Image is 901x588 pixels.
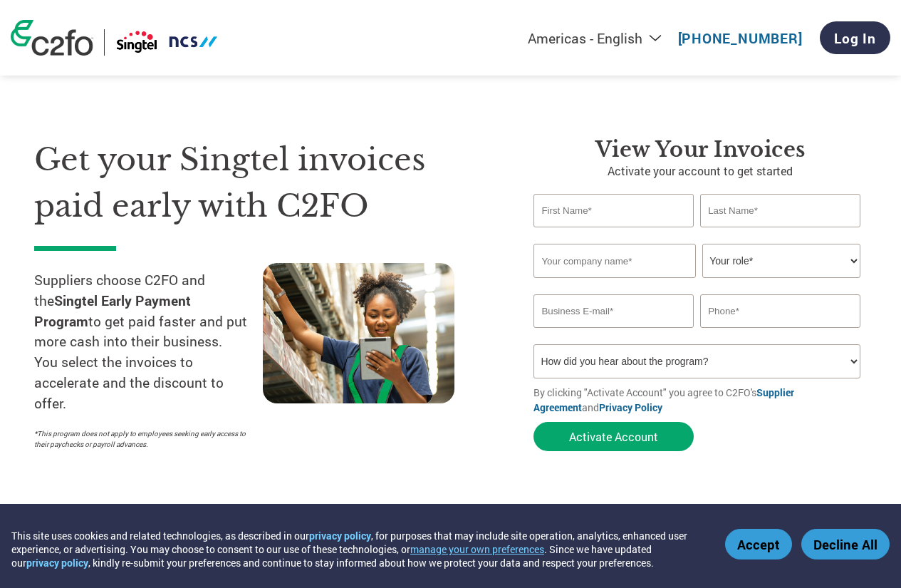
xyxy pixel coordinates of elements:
div: Invalid company name or company name is too long [533,279,860,289]
img: c2fo logo [11,20,93,56]
h1: Get your Singtel invoices paid early with C2FO [34,137,491,229]
a: Supplier Agreement [533,386,794,414]
a: [PHONE_NUMBER] [678,29,803,47]
button: manage your own preferences [410,542,544,556]
button: Accept [725,529,792,559]
p: By clicking "Activate Account" you agree to C2FO's and [533,385,867,415]
a: Log In [820,21,890,54]
button: Decline All [801,529,890,559]
h3: View Your Invoices [533,137,867,163]
input: First Name* [533,194,693,227]
input: Phone* [700,294,860,328]
div: Invalid last name or last name is too long [700,229,860,238]
button: Activate Account [533,422,694,451]
strong: Singtel Early Payment Program [34,292,191,330]
div: This site uses cookies and related technologies, as described in our , for purposes that may incl... [11,529,704,569]
p: *This program does not apply to employees seeking early access to their paychecks or payroll adva... [34,428,249,450]
a: privacy policy [26,556,88,569]
p: Activate your account to get started [533,163,867,180]
div: Invalid first name or first name is too long [533,229,693,238]
div: Inavlid Email Address [533,329,693,339]
img: supply chain worker [263,263,454,403]
a: Privacy Policy [599,401,662,414]
input: Invalid Email format [533,294,693,328]
input: Last Name* [700,194,860,227]
div: Inavlid Phone Number [700,329,860,339]
img: Singtel [115,29,219,56]
a: privacy policy [309,529,371,542]
p: Suppliers choose C2FO and the to get paid faster and put more cash into their business. You selec... [34,270,263,414]
input: Your company name* [533,244,695,278]
select: Title/Role [702,244,860,278]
